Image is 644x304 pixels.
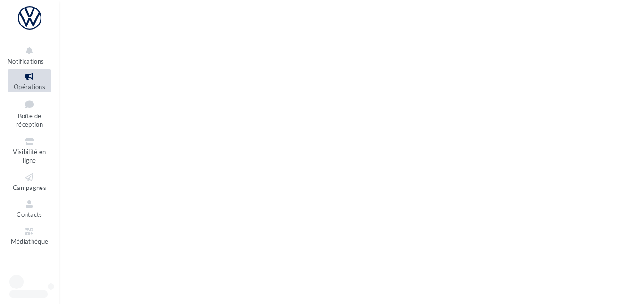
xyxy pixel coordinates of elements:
span: Boîte de réception [16,112,43,129]
a: Visibilité en ligne [8,134,51,166]
span: Médiathèque [11,238,49,246]
a: Contacts [8,197,51,220]
span: Campagnes [13,184,46,191]
span: Contacts [17,211,42,218]
a: Opérations [8,69,51,92]
span: Opérations [14,83,45,90]
a: Calendrier [8,251,51,274]
span: Visibilité en ligne [13,148,46,164]
a: Médiathèque [8,224,51,247]
a: Boîte de réception [8,96,51,131]
span: Notifications [8,58,44,65]
a: Campagnes [8,170,51,193]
